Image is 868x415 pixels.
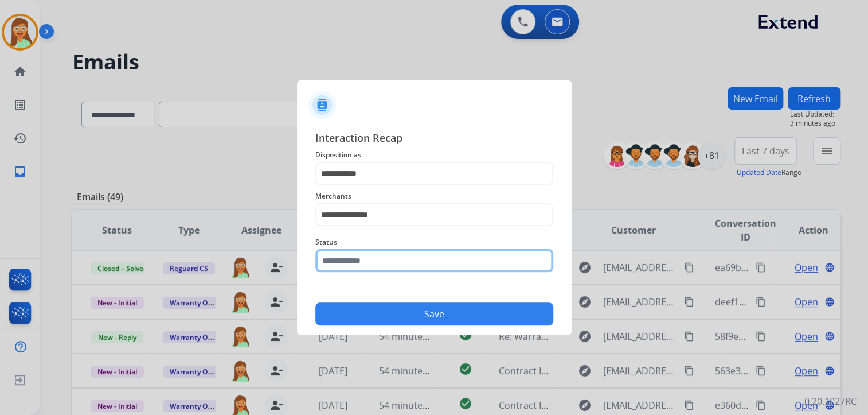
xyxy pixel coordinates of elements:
[308,91,336,119] img: contactIcon
[315,189,553,203] span: Merchants
[804,394,857,408] p: 0.20.1027RC
[315,148,553,162] span: Disposition as
[315,130,553,148] span: Interaction Recap
[315,235,553,249] span: Status
[315,302,553,325] button: Save
[315,286,553,286] img: contact-recap-line.svg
